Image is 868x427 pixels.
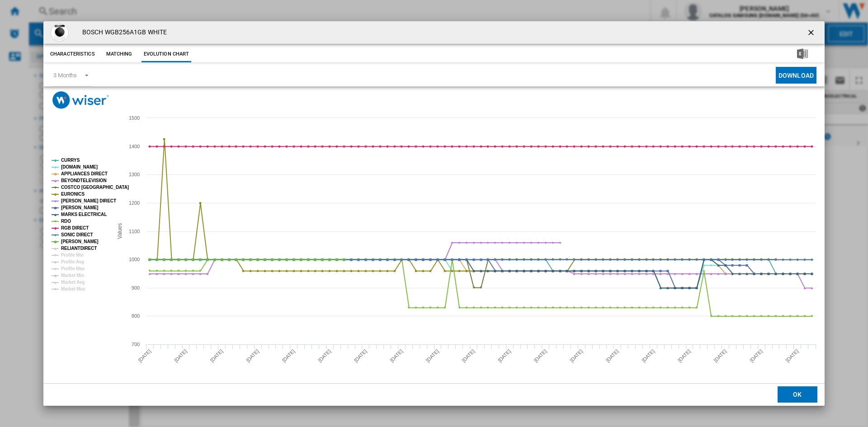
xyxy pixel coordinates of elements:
[61,280,85,285] tspan: Market Avg
[61,232,93,237] tspan: SONIC DIRECT
[61,246,97,251] tspan: RELIANTDIRECT
[61,286,85,291] tspan: Market Max
[461,348,476,363] tspan: [DATE]
[61,205,99,210] tspan: [PERSON_NAME]
[245,348,260,363] tspan: [DATE]
[677,348,692,363] tspan: [DATE]
[641,348,656,363] tspan: [DATE]
[43,21,825,406] md-dialog: Product popup
[605,348,620,363] tspan: [DATE]
[807,28,817,39] ng-md-icon: getI18NText('BUTTONS.CLOSE_DIALOG')
[209,348,224,363] tspan: [DATE]
[281,348,296,363] tspan: [DATE]
[53,72,77,79] div: 3 Months
[132,313,140,319] tspan: 800
[803,23,821,42] button: getI18NText('BUTTONS.CLOSE_DIALOG')
[117,223,123,239] tspan: Values
[61,198,116,203] tspan: [PERSON_NAME] DIRECT
[129,229,140,234] tspan: 1100
[61,259,84,264] tspan: Profile Avg
[61,158,80,163] tspan: CURRYS
[317,348,332,363] tspan: [DATE]
[61,212,107,217] tspan: MARKS ELECTRICAL
[61,225,89,230] tspan: RGB DIRECT
[129,257,140,262] tspan: 1000
[142,46,192,62] button: Evolution chart
[497,348,512,363] tspan: [DATE]
[129,172,140,177] tspan: 1300
[78,28,167,37] h4: BOSCH WGB256A1GB WHITE
[61,266,85,271] tspan: Profile Max
[425,348,440,363] tspan: [DATE]
[61,253,84,258] tspan: Profile Min
[61,171,108,176] tspan: APPLIANCES DIRECT
[713,348,728,363] tspan: [DATE]
[48,46,97,62] button: Characteristics
[533,348,548,363] tspan: [DATE]
[749,348,764,363] tspan: [DATE]
[61,192,85,197] tspan: EURONICS
[99,46,139,62] button: Matching
[129,115,140,121] tspan: 1500
[797,48,808,59] img: excel-24x24.png
[776,67,816,84] button: Download
[52,91,109,109] img: logo_wiser_300x94.png
[785,348,800,363] tspan: [DATE]
[51,23,69,42] img: bosch_wgb256a1gb_732714_34-0100-0296.png
[783,46,822,62] button: Download in Excel
[61,164,98,169] tspan: [DOMAIN_NAME]
[778,386,817,403] button: OK
[129,200,140,206] tspan: 1200
[61,219,71,224] tspan: RDO
[129,144,140,149] tspan: 1400
[353,348,368,363] tspan: [DATE]
[61,178,107,183] tspan: BEYONDTELEVISION
[137,348,152,363] tspan: [DATE]
[569,348,584,363] tspan: [DATE]
[132,342,140,347] tspan: 700
[389,348,404,363] tspan: [DATE]
[173,348,188,363] tspan: [DATE]
[61,239,99,244] tspan: [PERSON_NAME]
[61,273,84,278] tspan: Market Min
[132,285,140,291] tspan: 900
[61,185,129,190] tspan: COSTCO [GEOGRAPHIC_DATA]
